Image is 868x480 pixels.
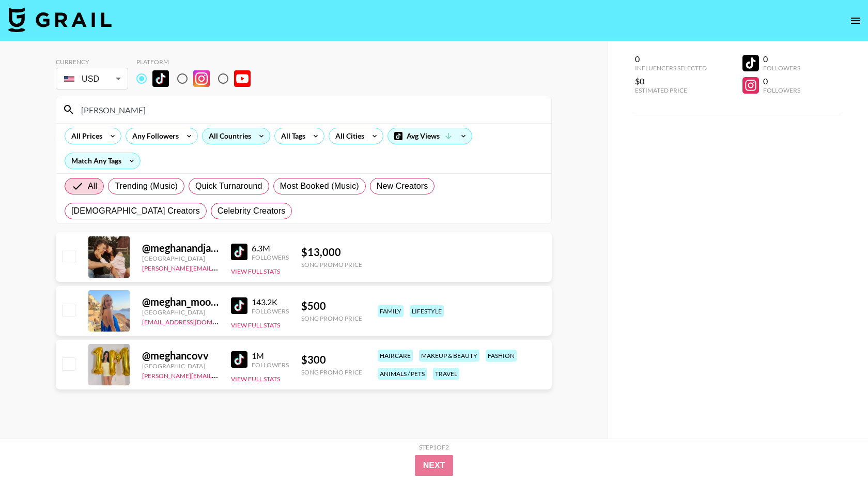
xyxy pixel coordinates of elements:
[419,443,449,451] div: Step 1 of 2
[252,351,289,361] div: 1M
[136,58,259,66] div: Platform
[377,180,428,192] span: New Creators
[56,58,128,66] div: Currency
[58,70,126,88] div: USD
[231,267,280,275] button: View Full Stats
[378,368,427,380] div: animals / pets
[816,428,856,468] iframe: Drift Widget Chat Controller
[301,353,362,366] div: $ 300
[231,321,280,329] button: View Full Stats
[763,54,800,64] div: 0
[231,375,280,383] button: View Full Stats
[433,368,459,380] div: travel
[115,180,178,192] span: Trending (Music)
[301,314,362,322] div: Song Promo Price
[845,10,866,31] button: open drawer
[152,70,169,87] img: TikTok
[231,351,247,368] img: TikTok
[252,243,289,253] div: 6.3M
[231,297,247,314] img: TikTok
[142,308,219,316] div: [GEOGRAPHIC_DATA]
[252,361,289,369] div: Followers
[280,180,359,192] span: Most Booked (Music)
[252,297,289,307] div: 143.2K
[252,253,289,261] div: Followers
[635,54,707,64] div: 0
[65,153,140,169] div: Match Any Tags
[378,350,413,362] div: haircare
[75,101,545,118] input: Search by User Name
[88,180,97,192] span: All
[142,370,295,380] a: [PERSON_NAME][EMAIL_ADDRESS][DOMAIN_NAME]
[635,64,707,72] div: Influencers Selected
[193,70,210,87] img: Instagram
[234,70,251,87] img: YouTube
[142,242,219,254] div: @ meghanandjack
[275,128,307,144] div: All Tags
[142,316,246,326] a: [EMAIL_ADDRESS][DOMAIN_NAME]
[301,246,362,259] div: $ 13,000
[763,64,800,72] div: Followers
[195,180,262,192] span: Quick Turnaround
[252,307,289,315] div: Followers
[203,128,253,144] div: All Countries
[142,349,219,362] div: @ meghancovv
[142,362,219,370] div: [GEOGRAPHIC_DATA]
[231,244,247,260] img: TikTok
[486,350,517,362] div: fashion
[142,295,219,308] div: @ meghan_moore_
[126,128,181,144] div: Any Followers
[218,205,286,217] span: Celebrity Creators
[635,86,707,94] div: Estimated Price
[415,455,454,476] button: Next
[8,7,112,32] img: Grail Talent
[635,76,707,86] div: $0
[388,128,472,144] div: Avg Views
[763,86,800,94] div: Followers
[301,299,362,312] div: $ 500
[378,305,404,317] div: family
[410,305,444,317] div: lifestyle
[71,205,200,217] span: [DEMOGRAPHIC_DATA] Creators
[142,262,295,272] a: [PERSON_NAME][EMAIL_ADDRESS][DOMAIN_NAME]
[329,128,366,144] div: All Cities
[142,254,219,262] div: [GEOGRAPHIC_DATA]
[301,368,362,376] div: Song Promo Price
[419,350,479,362] div: makeup & beauty
[65,128,104,144] div: All Prices
[301,261,362,268] div: Song Promo Price
[763,76,800,86] div: 0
